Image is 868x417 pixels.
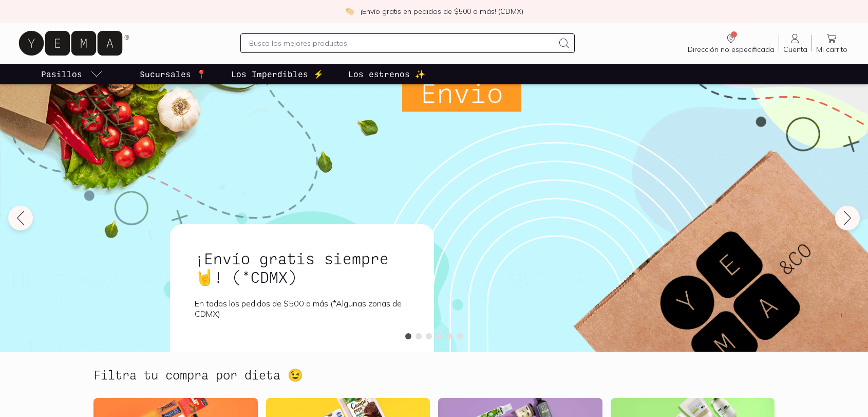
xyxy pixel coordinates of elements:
p: Sucursales 📍 [140,68,206,80]
a: Cuenta [779,32,812,54]
a: Mi carrito [812,32,852,54]
img: check [345,7,354,16]
span: Cuenta [783,45,807,54]
span: Mi carrito [816,45,847,54]
a: Los Imperdibles ⚡️ [229,64,326,84]
p: Pasillos [41,68,82,80]
a: pasillo-todos-link [39,64,105,84]
a: Sucursales 📍 [138,64,209,84]
h1: ¡Envío gratis siempre🤘! (*CDMX) [195,249,409,286]
input: Busca los mejores productos [249,37,553,49]
span: Dirección no especificada [688,45,775,54]
p: En todos los pedidos de $500 o más (*Algunas zonas de CDMX) [195,298,409,319]
p: ¡Envío gratis en pedidos de $500 o más! (CDMX) [361,6,523,16]
h2: Filtra tu compra por dieta 😉 [93,368,303,382]
p: Los Imperdibles ⚡️ [231,68,324,80]
p: Los estrenos ✨ [348,68,425,80]
a: Los estrenos ✨ [346,64,427,84]
a: Dirección no especificada [684,32,779,54]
